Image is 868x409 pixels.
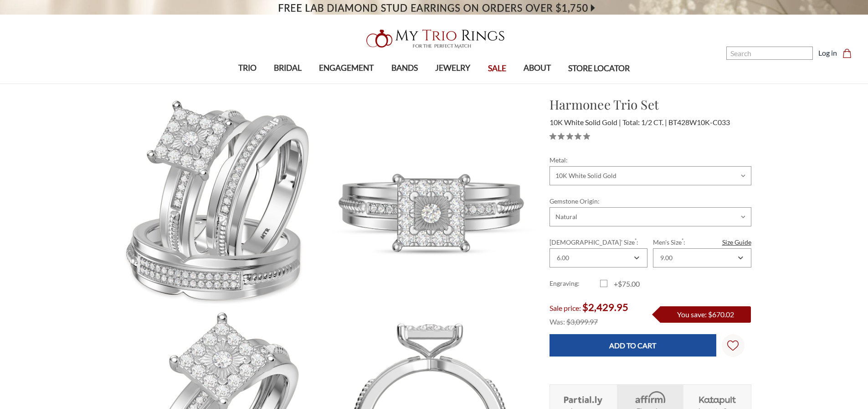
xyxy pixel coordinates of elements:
[818,47,837,58] a: Log in
[524,62,551,74] span: ABOUT
[550,317,565,326] span: Was:
[653,237,751,247] label: Men's Size :
[383,53,426,83] a: BANDS
[435,62,470,74] span: JEWELRY
[319,62,374,74] span: ENGAGEMENT
[562,390,604,406] img: Layaway
[448,83,457,84] button: submenu toggle
[726,47,813,60] input: Search
[550,95,751,114] h1: Harmonee Trio Set
[582,301,628,313] span: $2,429.95
[118,95,326,304] img: Photo of Harmonee 1/2 ct tw. Diamond Princess Cluster Trio Set 10K White Gold [BT428W-C033]
[550,118,621,126] span: 10K White Solid Gold
[488,63,506,74] span: SALE
[566,317,598,326] span: $3,099.97
[660,254,673,262] div: 9.00
[310,53,382,83] a: ENGAGEMENT
[722,237,751,247] a: Size Guide
[479,54,514,84] a: SALE
[842,49,852,58] svg: cart.cart_preview
[727,311,739,380] svg: Wish Lists
[426,53,479,83] a: JEWELRY
[629,390,671,406] img: Affirm
[391,62,418,74] span: BANDS
[622,118,667,126] span: Total: 1/2 CT.
[238,62,257,74] span: TRIO
[400,83,409,84] button: submenu toggle
[230,53,265,83] a: TRIO
[243,83,252,84] button: submenu toggle
[283,83,293,84] button: submenu toggle
[550,155,751,165] label: Metal:
[515,53,560,83] a: ABOUT
[696,390,739,406] img: Katapult
[265,53,310,83] a: BRIDAL
[568,63,630,74] span: STORE LOCATOR
[550,248,647,267] div: Combobox
[722,334,745,357] a: Wish Lists
[550,304,581,312] span: Sale price:
[668,118,730,126] span: BT428W10K-C033
[550,237,647,247] label: [DEMOGRAPHIC_DATA]' Size :
[252,24,616,53] a: My Trio Rings
[677,310,734,319] span: You save: $670.02
[550,196,751,206] label: Gemstone Origin:
[342,83,351,84] button: submenu toggle
[550,278,600,289] label: Engraving:
[326,95,534,304] img: Photo of Harmonee 1/2 ct tw. Diamond Princess Cluster Trio Set 10K White Gold [BT428WE-C033]
[533,83,542,84] button: submenu toggle
[550,334,716,357] input: Add to Cart
[274,62,302,74] span: BRIDAL
[842,47,857,58] a: Cart with 0 items
[557,254,569,262] div: 6.00
[600,278,651,289] label: +$75.00
[560,54,638,84] a: STORE LOCATOR
[361,24,507,53] img: My Trio Rings
[653,248,751,267] div: Combobox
